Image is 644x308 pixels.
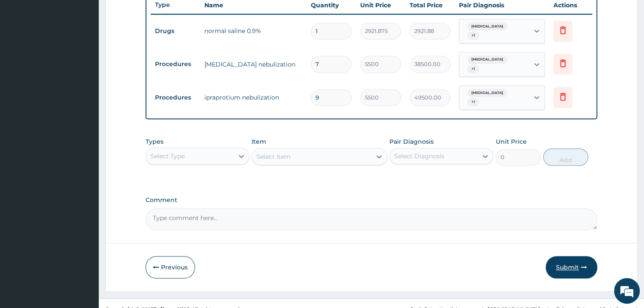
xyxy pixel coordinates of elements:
[146,138,164,145] label: Types
[394,152,444,160] div: Select Diagnosis
[150,152,185,160] div: Select Type
[146,196,597,204] label: Comment
[467,65,479,73] span: + 1
[495,137,526,146] label: Unit Price
[50,97,118,183] span: We're online!
[467,22,507,31] span: [MEDICAL_DATA]
[543,148,588,166] button: Add
[467,89,507,97] span: [MEDICAL_DATA]
[467,31,479,40] span: + 1
[16,43,35,64] img: d_794563401_company_1708531726252_794563401
[45,48,144,59] div: Chat with us now
[151,56,200,72] td: Procedures
[151,90,200,106] td: Procedures
[200,56,307,73] td: [MEDICAL_DATA] nebulization
[200,22,307,39] td: normal saline 0.9%
[546,256,597,278] button: Submit
[146,256,195,278] button: Previous
[200,89,307,106] td: ipraprotium nebulization
[389,137,434,146] label: Pair Diagnosis
[252,137,266,146] label: Item
[467,98,479,106] span: + 1
[467,55,507,64] span: [MEDICAL_DATA]
[141,4,161,25] div: Minimize live chat window
[4,211,164,242] textarea: Type your message and hit 'Enter'
[151,23,200,39] td: Drugs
